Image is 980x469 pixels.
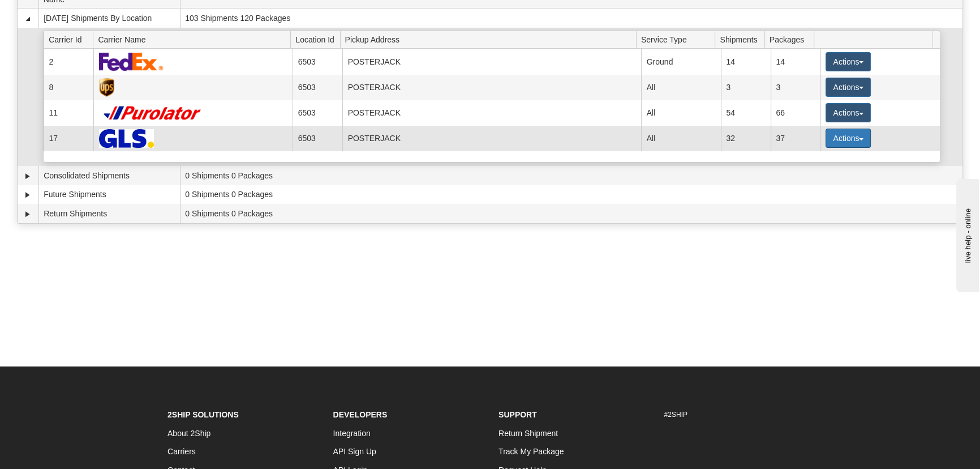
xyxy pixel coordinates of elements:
[770,31,814,48] span: Packages
[99,52,164,71] img: FedEx Express®
[22,13,33,24] a: Collapse
[44,100,93,126] td: 11
[498,429,558,438] a: Return Shipment
[721,75,771,100] td: 3
[38,8,180,28] td: [DATE] Shipments By Location
[641,126,721,151] td: All
[771,75,820,100] td: 3
[771,49,820,74] td: 14
[342,75,641,100] td: POSTERJACK
[293,100,342,126] td: 6503
[293,75,342,100] td: 6503
[98,31,290,48] span: Carrier Name
[38,166,180,185] td: Consolidated Shipments
[826,78,871,97] button: Actions
[720,31,764,48] span: Shipments
[167,410,239,419] strong: 2Ship Solutions
[180,204,962,223] td: 0 Shipments 0 Packages
[38,185,180,204] td: Future Shipments
[641,31,715,48] span: Service Type
[498,410,537,419] strong: Support
[641,49,721,74] td: Ground
[22,189,33,201] a: Expand
[22,208,33,220] a: Expand
[295,31,340,48] span: Location Id
[826,129,871,148] button: Actions
[345,31,637,48] span: Pickup Address
[44,126,93,151] td: 17
[180,185,962,204] td: 0 Shipments 0 Packages
[44,49,93,74] td: 2
[498,447,564,456] a: Track My Package
[44,75,93,100] td: 8
[333,447,376,456] a: API Sign Up
[99,105,206,121] img: Purolator
[38,204,180,223] td: Return Shipments
[721,49,771,74] td: 14
[771,126,820,151] td: 37
[771,100,820,126] td: 66
[826,103,871,122] button: Actions
[49,31,93,48] span: Carrier Id
[180,166,962,185] td: 0 Shipments 0 Packages
[99,78,115,97] img: UPS
[664,411,813,419] h6: #2SHIP
[22,170,33,182] a: Expand
[167,447,196,456] a: Carriers
[342,49,641,74] td: POSTERJACK
[99,129,154,148] img: GLS Canada
[342,100,641,126] td: POSTERJACK
[180,8,962,28] td: 103 Shipments 120 Packages
[721,100,771,126] td: 54
[342,126,641,151] td: POSTERJACK
[167,429,210,438] a: About 2Ship
[641,75,721,100] td: All
[641,100,721,126] td: All
[293,49,342,74] td: 6503
[333,429,371,438] a: Integration
[293,126,342,151] td: 6503
[721,126,771,151] td: 32
[826,52,871,71] button: Actions
[954,177,979,292] iframe: chat widget
[8,10,105,18] div: live help - online
[333,410,388,419] strong: Developers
